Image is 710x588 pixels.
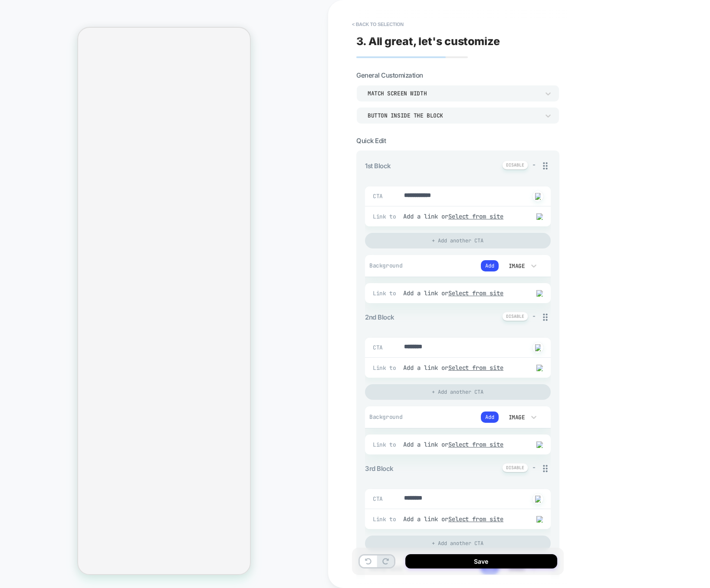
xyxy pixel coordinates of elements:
[448,212,504,220] u: Select from site
[356,137,386,145] span: Quick Edit
[536,516,543,523] img: edit
[448,289,504,297] u: Select from site
[536,441,543,448] img: edit
[369,413,412,421] span: Background
[403,441,521,448] div: Add a link or
[403,212,521,220] div: Add a link or
[536,213,543,220] img: edit
[368,90,539,97] div: Match Screen Width
[373,193,384,200] span: CTA
[356,35,500,48] span: 3. All great, let's customize
[448,515,504,523] u: Select from site
[448,441,504,448] u: Select from site
[507,262,525,270] div: Image
[369,262,412,269] span: Background
[365,536,551,551] div: + Add another CTA
[373,516,399,523] span: Link to
[373,441,399,448] span: Link to
[532,160,536,169] span: -
[373,290,399,297] span: Link to
[365,384,551,400] div: + Add another CTA
[373,364,399,372] span: Link to
[348,17,408,31] button: < Back to selection
[365,233,551,248] div: + Add another CTA
[405,554,557,568] button: Save
[365,464,394,473] span: 3rd Block
[536,365,543,371] img: edit
[403,289,521,297] div: Add a link or
[373,213,399,220] span: Link to
[356,71,423,79] span: General Customization
[532,463,536,471] span: -
[536,290,543,297] img: edit
[535,496,541,503] img: edit with ai
[403,515,521,523] div: Add a link or
[532,312,536,320] span: -
[365,162,391,170] span: 1st Block
[481,412,499,423] button: Add
[365,313,394,321] span: 2nd Block
[448,364,504,372] u: Select from site
[507,414,525,421] div: Image
[481,260,499,271] button: Add
[535,344,541,351] img: edit with ai
[368,112,539,119] div: Button inside the block
[373,495,384,503] span: CTA
[403,364,521,372] div: Add a link or
[373,344,384,351] span: CTA
[535,193,541,200] img: edit with ai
